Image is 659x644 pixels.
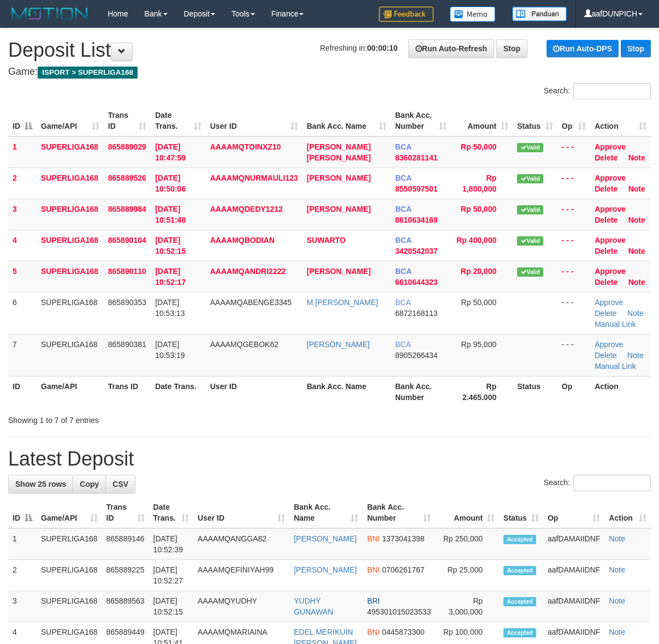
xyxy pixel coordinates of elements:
a: Delete [595,247,618,255]
td: 4 [8,230,37,261]
th: Bank Acc. Name: activate to sort column ascending [289,497,363,528]
td: SUPERLIGA168 [37,230,104,261]
span: AAAAMQANDRI2222 [210,267,286,276]
span: Copy 8360281141 to clipboard [395,153,438,162]
td: [DATE] 10:52:27 [149,560,193,591]
td: SUPERLIGA168 [37,261,104,292]
th: Amount: activate to sort column ascending [435,497,499,528]
span: Copy 495301015023533 to clipboard [367,607,431,616]
td: SUPERLIGA168 [37,292,104,334]
img: Button%20Memo.svg [450,7,496,22]
span: 865889029 [108,142,146,151]
span: 865890353 [108,298,146,307]
a: [PERSON_NAME] [307,267,371,276]
span: Valid transaction [517,267,543,277]
span: Copy 0706261767 to clipboard [382,565,425,574]
a: Note [609,628,625,636]
span: AAAAMQTOINXZ10 [210,142,281,151]
a: [PERSON_NAME] [307,205,371,213]
td: AAAAMQYUDHY [193,591,289,622]
td: Rp 3,000,000 [435,591,499,622]
a: Run Auto-DPS [547,40,619,57]
span: Accepted [503,566,536,575]
span: BNI [367,565,379,574]
a: Delete [595,278,618,287]
span: Copy 0445873300 to clipboard [382,628,425,636]
a: Approve [595,236,626,245]
td: - - - [557,230,590,261]
span: Rp 20,000 [461,267,496,276]
label: Search: [544,475,651,491]
h4: Game: [8,67,651,77]
td: 3 [8,199,37,230]
th: Status [513,376,557,407]
a: Note [628,247,645,255]
span: Rp 50,000 [461,205,496,213]
td: AAAAMQEFINIYAH99 [193,560,289,591]
td: Rp 250,000 [435,528,499,560]
td: - - - [557,168,590,199]
th: Trans ID: activate to sort column ascending [102,497,149,528]
th: Amount: activate to sort column ascending [451,105,513,136]
h1: Latest Deposit [8,448,651,470]
td: 2 [8,168,37,199]
td: SUPERLIGA168 [37,199,104,230]
th: Status: activate to sort column ascending [499,497,543,528]
span: Rp 50,000 [461,298,497,307]
a: Approve [595,142,626,151]
td: - - - [557,261,590,292]
div: Showing 1 to 7 of 7 entries [8,410,266,426]
td: SUPERLIGA168 [37,168,104,199]
a: Manual Link [595,362,636,371]
th: Op: activate to sort column ascending [557,105,590,136]
span: BCA [395,174,412,182]
span: CSV [112,480,128,488]
span: Copy 6872168113 to clipboard [395,309,438,318]
td: - - - [557,292,590,334]
td: 865889146 [102,528,149,560]
span: [DATE] 10:52:17 [155,267,186,287]
label: Search: [544,83,651,99]
a: CSV [105,475,135,493]
a: Stop [621,40,651,57]
span: [DATE] 10:51:48 [155,205,186,224]
th: Action: activate to sort column ascending [604,497,651,528]
th: Date Trans.: activate to sort column ascending [151,105,206,136]
th: Trans ID: activate to sort column ascending [104,105,151,136]
span: [DATE] 10:52:15 [155,236,186,255]
td: 3 [8,591,37,622]
a: Note [609,534,625,543]
th: Game/API [37,376,104,407]
span: 865890104 [108,236,146,245]
span: [DATE] 10:50:06 [155,174,186,193]
span: Copy 1373041398 to clipboard [382,534,425,543]
th: User ID: activate to sort column ascending [206,105,302,136]
span: [DATE] 10:53:13 [155,298,185,318]
a: Copy [73,475,106,493]
span: Copy [80,480,99,488]
span: Valid transaction [517,236,543,246]
td: 7 [8,334,37,376]
a: Approve [595,174,626,182]
a: Delete [595,216,618,224]
a: Note [627,309,644,318]
span: Valid transaction [517,143,543,152]
th: Rp 2.465.000 [451,376,513,407]
th: Trans ID [104,376,151,407]
td: 5 [8,261,37,292]
td: [DATE] 10:52:39 [149,528,193,560]
a: Stop [496,39,527,58]
th: Game/API: activate to sort column ascending [37,497,102,528]
td: aafDAMAIIDNF [543,591,604,622]
a: Delete [595,184,618,193]
span: Accepted [503,535,536,544]
th: Date Trans. [151,376,206,407]
th: ID: activate to sort column descending [8,497,37,528]
a: Delete [595,153,618,162]
span: Copy 3420542037 to clipboard [395,247,438,255]
span: BNI [367,534,379,543]
a: Note [628,278,645,287]
span: AAAAMQGEBOK62 [210,340,278,349]
h1: Deposit List [8,39,651,61]
a: [PERSON_NAME] [PERSON_NAME] [307,142,371,162]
